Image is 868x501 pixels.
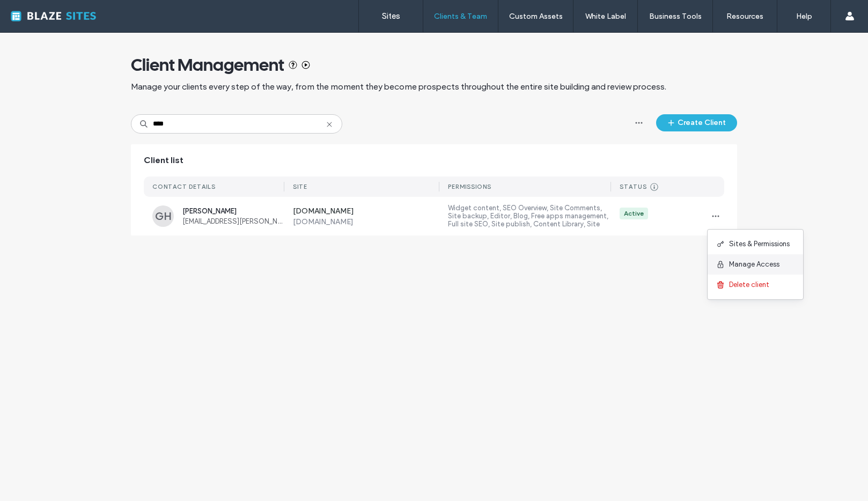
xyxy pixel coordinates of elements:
label: Sites [382,11,400,21]
span: Client Management [131,54,284,76]
label: [DOMAIN_NAME] [293,217,440,226]
img: tab_keywords_by_traffic_grey.svg [107,62,115,71]
div: Domain: [DOMAIN_NAME] [28,28,118,36]
div: Domain Overview [41,63,96,70]
label: [DOMAIN_NAME] [293,207,440,217]
div: CONTACT DETAILS [152,183,216,190]
span: Manage Access [729,259,779,270]
span: Delete client [729,279,769,290]
span: Sites & Permissions [729,239,790,249]
label: Resources [726,12,763,21]
label: Business Tools [649,12,702,21]
span: Help [25,8,47,17]
div: Active [624,209,644,218]
div: GH [152,205,174,227]
div: PERMISSIONS [448,183,491,190]
div: v 4.0.25 [30,17,53,26]
img: website_grey.svg [17,28,26,36]
span: Client list [144,154,183,166]
span: [EMAIL_ADDRESS][PERSON_NAME][DOMAIN_NAME] [182,217,284,225]
label: Custom Assets [509,12,563,21]
div: STATUS [620,183,647,190]
button: Create Client [656,114,737,131]
img: logo_orange.svg [17,17,26,26]
label: White Label [585,12,626,21]
span: [PERSON_NAME] [182,207,284,215]
label: Widget content, SEO Overview, Site Comments, Site backup, Editor, Blog, Free apps management, Ful... [448,204,611,229]
label: Clients & Team [434,12,487,21]
div: Keywords by Traffic [119,63,181,70]
label: Help [796,12,812,21]
span: Manage your clients every step of the way, from the moment they become prospects throughout the e... [131,81,666,93]
div: SITE [293,183,307,190]
a: GH[PERSON_NAME][EMAIL_ADDRESS][PERSON_NAME][DOMAIN_NAME][DOMAIN_NAME][DOMAIN_NAME]Widget content,... [144,197,724,235]
img: tab_domain_overview_orange.svg [29,62,38,71]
